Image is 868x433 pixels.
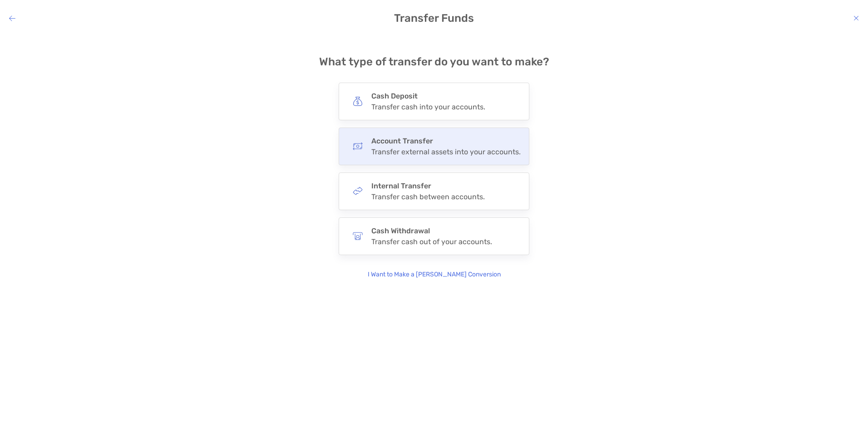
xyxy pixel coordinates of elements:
h4: What type of transfer do you want to make? [319,55,549,68]
h4: Cash Withdrawal [371,226,492,235]
div: Transfer external assets into your accounts. [371,148,521,156]
h4: Internal Transfer [371,182,485,190]
img: button icon [353,141,363,151]
img: button icon [353,96,363,106]
h4: Account Transfer [371,137,521,145]
h4: Cash Deposit [371,92,485,100]
p: I Want to Make a [PERSON_NAME] Conversion [368,270,501,280]
img: button icon [353,231,363,241]
div: Transfer cash between accounts. [371,192,485,201]
div: Transfer cash out of your accounts. [371,237,492,246]
div: Transfer cash into your accounts. [371,103,485,111]
img: button icon [353,186,363,196]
